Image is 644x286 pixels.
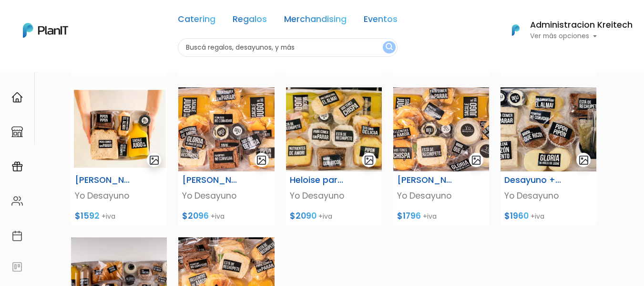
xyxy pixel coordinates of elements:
a: gallery-light Desayuno + mate Yo Desayuno $1960 +iva [495,87,602,226]
img: Ivan_para_compartir_1portada.jpg [178,87,274,171]
img: calendar-87d922413cdce8b2cf7b7f5f62616a5cf9e4887200fb71536465627b3292af00.svg [11,230,23,242]
a: gallery-light [PERSON_NAME] Yo Desayuno $1592 +iva [65,87,173,226]
span: $2096 [182,210,209,222]
h6: Desayuno + mate [504,175,563,185]
p: Yo Desayuno [182,190,270,202]
span: +iva [102,212,115,221]
div: ¿Necesitás ayuda? [49,9,137,28]
span: $1592 [75,210,100,222]
a: Catering [178,15,215,27]
h6: [PERSON_NAME] para compartir [397,175,456,185]
img: gallery-light [471,155,482,166]
img: Margaritaportada.jpg [393,87,489,171]
p: Yo Desayuno [397,190,485,202]
img: matero_portada.jpg [501,87,596,171]
img: search_button-432b6d5273f82d61273b3651a40e1bd1b912527efae98b1b7a1b2c0702e16a8d.svg [386,43,393,52]
img: campaigns-02234683943229c281be62815700db0a1741e53638e28bf9629b52c665b00959.svg [11,161,23,172]
img: feedback-78b5a0c8f98aac82b08bfc38622c3050aee476f2c9584af64705fc4e61158814.svg [11,261,23,273]
span: +iva [531,212,544,221]
h6: Heloise para compartir [290,175,349,185]
span: +iva [423,212,437,221]
img: marketplace-4ceaa7011d94191e9ded77b95e3339b90024bf715f7c57f8cf31f2d8c509eaba.svg [11,126,23,138]
a: Merchandising [284,15,347,27]
span: +iva [211,212,225,221]
a: gallery-light Heloise para compartir Yo Desayuno $2090 +iva [280,87,388,226]
input: Buscá regalos, desayunos, y más [178,38,398,57]
span: $2090 [290,210,317,222]
span: $1796 [397,210,421,222]
h6: Administracion Kreitech [530,21,633,30]
a: Regalos [233,15,267,27]
img: PlanIt Logo [23,23,68,38]
img: home-e721727adea9d79c4d83392d1f703f7f8bce08238fde08b1acbfd93340b81755.svg [11,92,23,103]
img: PlanIt Logo [505,20,526,41]
a: Eventos [364,15,398,27]
img: people-662611757002400ad9ed0e3c099ab2801c6687ba6c219adb57efc949bc21e19d.svg [11,195,23,207]
img: WhatsApp_Image_2021-10-28_at_13.43.12.jpeg [286,87,382,171]
p: Yo Desayuno [75,190,163,202]
span: $1960 [504,210,529,222]
img: gallery-light [578,155,589,166]
p: Yo Desayuno [504,190,593,202]
img: gallery-light [256,155,267,166]
img: gallery-light [364,155,375,166]
a: gallery-light [PERSON_NAME] para compartir Yo Desayuno $1796 +iva [388,87,495,226]
img: gallery-light [149,155,160,166]
h6: [PERSON_NAME] para Compartir [182,175,241,185]
button: PlanIt Logo Administracion Kreitech Ver más opciones [500,18,633,42]
p: Ver más opciones [530,33,633,40]
a: gallery-light [PERSON_NAME] para Compartir Yo Desayuno $2096 +iva [173,87,280,226]
img: ff72ebd5-a149-4c47-a75f-e33ab418254d.jpg [71,87,167,171]
p: Yo Desayuno [290,190,378,202]
span: +iva [318,212,332,221]
h6: [PERSON_NAME] [75,175,134,185]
